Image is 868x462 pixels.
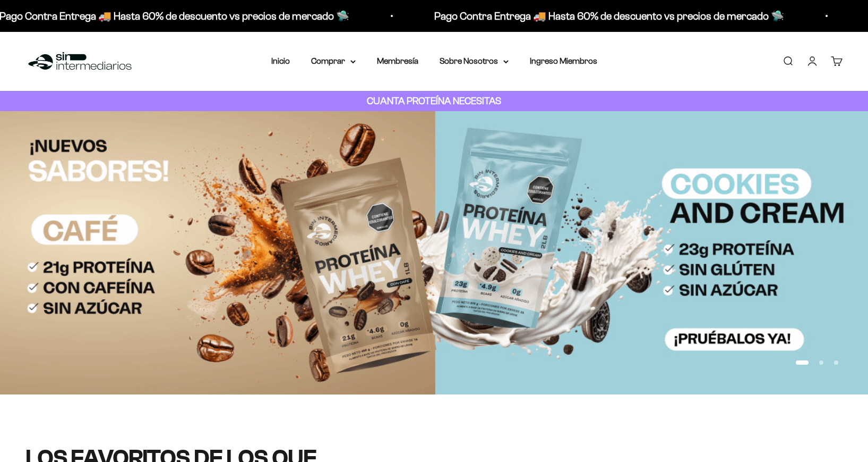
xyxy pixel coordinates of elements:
[271,56,290,65] a: Inicio
[311,54,356,68] summary: Comprar
[433,7,783,24] p: Pago Contra Entrega 🚚 Hasta 60% de descuento vs precios de mercado 🛸
[530,56,597,65] a: Ingreso Miembros
[367,95,501,106] strong: CUANTA PROTEÍNA NECESITAS
[377,56,418,65] a: Membresía
[440,54,509,68] summary: Sobre Nosotros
